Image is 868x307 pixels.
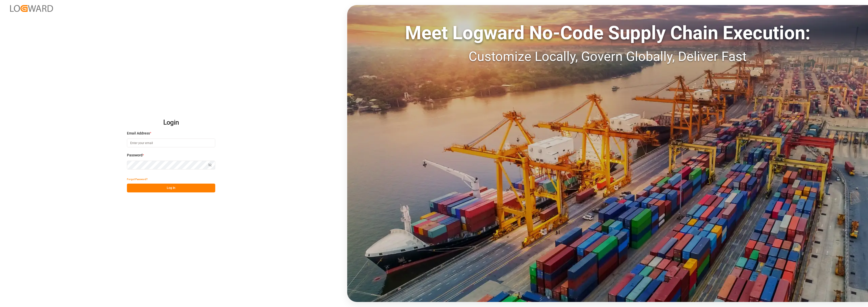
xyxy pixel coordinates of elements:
[127,175,148,184] button: Forgot Password?
[347,19,868,47] div: Meet Logward No-Code Supply Chain Execution:
[127,115,215,131] h2: Login
[127,131,150,136] span: Email Address
[127,139,215,147] input: Enter your email
[347,47,868,66] div: Customize Locally, Govern Globally, Deliver Fast
[127,153,143,158] span: Password
[10,5,53,12] img: Logward_new_orange.png
[127,184,215,192] button: Log In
